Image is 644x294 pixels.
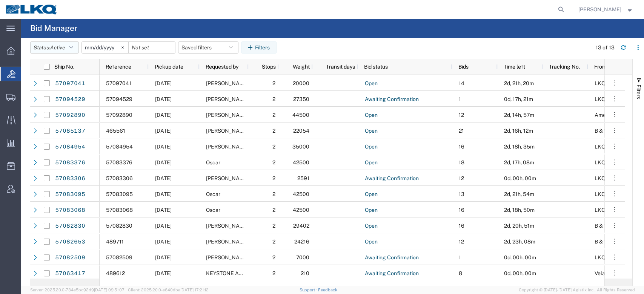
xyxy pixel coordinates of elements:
a: 57097041 [55,78,86,90]
span: 44500 [292,112,309,118]
span: BILL GUTIERREZ [206,239,249,245]
button: Status:Active [30,41,79,54]
button: Saved filters [178,41,238,54]
span: 2 [272,112,275,118]
a: 57082509 [55,252,86,264]
a: Awaiting Confirmation [364,252,419,264]
span: 0d, 00h, 00m [504,175,536,181]
span: 18 [459,159,464,165]
span: 2 [272,270,275,276]
input: Not set [129,42,175,53]
span: 57082830 [106,223,132,229]
span: 2 [272,239,275,245]
span: 0d, 00h, 00m [504,254,536,260]
span: 2 [272,128,275,134]
span: Oscar [206,207,220,213]
span: Copyright © [DATE]-[DATE] Agistix Inc., All Rights Reserved [519,287,635,293]
span: 489711 [106,239,124,245]
a: 57083068 [55,204,86,216]
span: [DATE] 17:21:12 [180,288,209,292]
span: 10/20/2025 [155,270,172,276]
span: 57094529 [106,96,132,102]
a: Awaiting Confirmation [364,93,419,106]
span: Client: 2025.20.0-e640dba [128,288,209,292]
span: 57082509 [106,254,132,260]
span: 57083306 [106,175,133,181]
a: 57082653 [55,236,86,248]
span: 0d, 17h, 21m [504,96,533,102]
span: 2d, 21h, 54m [504,191,534,197]
span: 2 [272,80,275,86]
span: 7000 [296,254,309,260]
a: Open [364,204,378,216]
span: 20000 [293,80,309,86]
span: 2 [272,144,275,150]
span: Requested by [206,64,238,70]
span: Oscar [206,159,220,165]
span: 21 [459,128,464,134]
a: Awaiting Confirmation [364,173,419,185]
span: 57083095 [106,191,133,197]
span: Ship No. [54,64,74,70]
span: Server: 2025.20.0-734e5bc92d9 [30,288,124,292]
div: 13 of 13 [596,44,615,52]
span: 2 [272,159,275,165]
span: Paul Sweder [206,112,249,118]
span: 10/15/2025 [155,191,172,197]
span: LKQ Corporation [595,144,635,150]
span: 16 [459,207,464,213]
span: 16 [459,144,464,150]
span: BILL GUTIERREZ [206,128,249,134]
span: 57084954 [106,144,133,150]
span: Filters [636,84,642,99]
span: Velarium Awnings [595,270,638,276]
span: 10/14/2025 [155,207,172,213]
span: 12 [459,112,464,118]
a: Open [364,236,378,248]
span: 42500 [293,191,309,197]
span: American Rock Salt [595,112,642,118]
span: 10/14/2025 [155,159,172,165]
span: Bid status [364,64,388,70]
a: 57082830 [55,220,86,232]
span: 489612 [106,270,125,276]
span: 2 [272,254,275,260]
a: 57083306 [55,173,86,185]
button: Filters [241,41,277,54]
span: 57083068 [106,207,133,213]
a: 57083376 [55,157,86,169]
span: Tracking No. [549,64,580,70]
span: 10/14/2025 [155,254,172,260]
button: [PERSON_NAME] [578,5,634,14]
span: From company [594,64,630,70]
span: 2d, 18h, 50m [504,207,535,213]
a: Feedback [318,288,337,292]
a: Open [364,125,378,137]
span: Jose G Ellis [206,254,249,260]
span: 10/13/2025 [155,96,172,102]
input: Not set [82,42,128,53]
a: Open [364,78,378,90]
h4: Bid Manager [30,19,77,38]
span: Mark Tabor [206,175,249,181]
span: Active [50,44,65,51]
span: LKQ Corporation [595,96,635,102]
span: 2 [272,175,275,181]
span: 2d, 16h, 12m [504,128,533,134]
a: 57083095 [55,188,86,201]
span: 12 [459,239,464,245]
span: LKQ Corporation [595,80,635,86]
span: 1 [459,254,461,260]
span: 10/14/2025 [155,239,172,245]
span: Reference [106,64,131,70]
span: 1 [459,96,461,102]
span: 2d, 17h, 08m [504,159,534,165]
span: 465561 [106,128,125,134]
span: Nick Marzano [578,5,621,14]
span: 2d, 18h, 35m [504,144,535,150]
a: 57063417 [55,268,86,280]
a: Open [364,141,378,153]
span: 42500 [293,207,309,213]
span: 27350 [293,96,309,102]
a: Open [364,157,378,169]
